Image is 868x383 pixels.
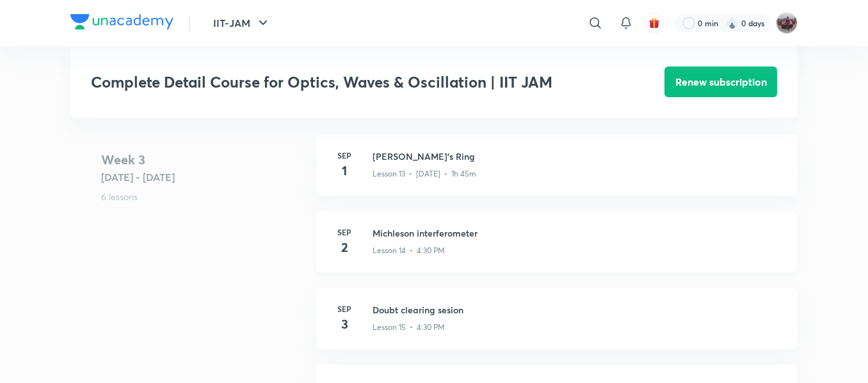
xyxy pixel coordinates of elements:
[373,168,476,180] p: Lesson 13 • [DATE] • 1h 45m
[332,315,357,334] h4: 3
[726,17,739,29] img: streak
[332,303,357,315] h6: Sep
[373,226,782,240] h3: Michleson interferometer
[332,238,357,257] h4: 2
[373,245,445,256] p: Lesson 14 • 4:30 PM
[91,73,592,91] h3: Complete Detail Course for Optics, Waves & Oscillation | IIT JAM
[648,17,660,29] img: avatar
[373,150,782,163] h3: [PERSON_NAME]'s Ring
[332,226,357,238] h6: Sep
[644,13,664,33] button: avatar
[316,288,798,364] a: Sep3Doubt clearing sesionLesson 15 • 4:30 PM
[776,12,798,34] img: amirhussain Hussain
[316,211,798,288] a: Sep2Michleson interferometerLesson 14 • 4:30 PM
[664,66,777,97] button: Renew subscription
[70,14,173,29] img: Company Logo
[70,14,173,33] a: Company Logo
[101,150,306,169] h4: Week 3
[373,303,782,317] h3: Doubt clearing sesion
[332,161,357,180] h4: 1
[316,134,798,211] a: Sep1[PERSON_NAME]'s RingLesson 13 • [DATE] • 1h 45m
[373,322,445,333] p: Lesson 15 • 4:30 PM
[332,150,357,161] h6: Sep
[205,10,278,36] button: IIT-JAM
[101,190,306,203] p: 6 lessons
[101,169,306,185] h5: [DATE] - [DATE]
